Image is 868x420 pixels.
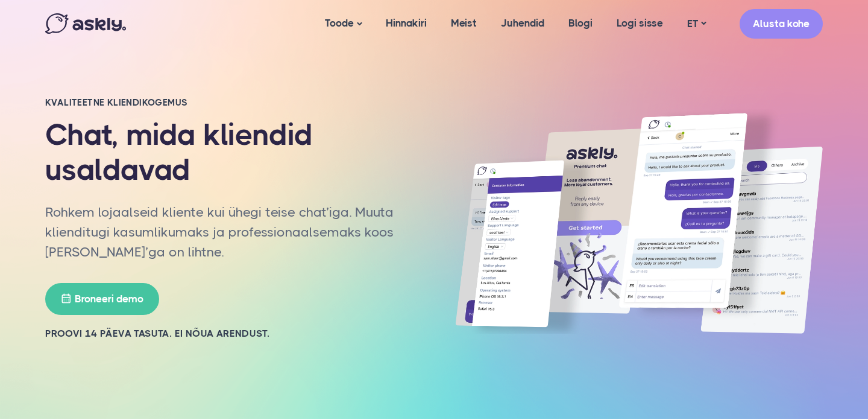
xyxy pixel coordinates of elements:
[675,15,718,33] a: ET
[45,283,159,315] a: Broneeri demo
[45,97,413,109] h2: Kvaliteetne kliendikogemus
[45,118,413,187] h1: Chat, mida kliendid usaldavad
[45,13,126,34] img: Askly
[45,202,413,262] p: Rohkem lojaalseid kliente kui ühegi teise chat’iga. Muuta klienditugi kasumlikumaks ja profession...
[455,109,823,334] img: Askly vestlusaken
[740,9,823,39] a: Alusta kohe
[45,327,413,340] h2: Proovi 14 päeva tasuta. Ei nõua arendust.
